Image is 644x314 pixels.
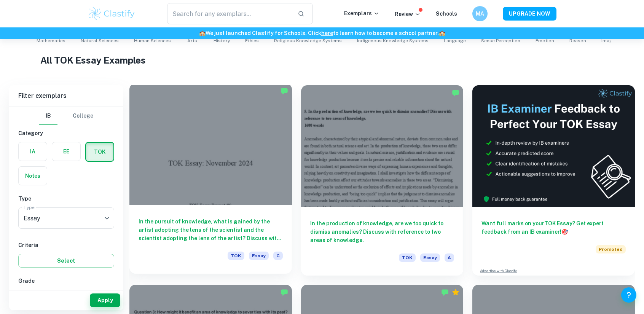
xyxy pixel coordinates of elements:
span: Reason [569,37,586,44]
span: A [445,253,454,262]
span: 🏫 [199,30,206,36]
h1: All TOK Essay Examples [40,53,604,67]
p: Review [395,10,421,18]
span: 🏫 [439,30,445,36]
a: here [321,30,333,36]
span: C [273,252,283,260]
span: Religious Knowledge Systems [274,37,342,44]
span: Ethics [245,37,259,44]
a: Want full marks on yourTOK Essay? Get expert feedback from an IB examiner!PromotedAdvertise with ... [472,85,635,276]
button: Notes [19,167,47,185]
img: Thumbnail [472,85,635,207]
a: Schools [436,11,457,17]
span: 🎯 [561,229,568,235]
h6: MA [476,10,485,18]
div: Premium [452,288,459,296]
label: Type [24,204,35,210]
img: Marked [441,288,449,296]
span: Essay [420,253,440,262]
h6: Type [18,194,114,203]
h6: Grade [18,277,114,285]
span: Promoted [596,245,626,253]
img: Clastify logo [88,6,136,21]
a: In the pursuit of knowledge, what is gained by the artist adopting the lens of the scientist and ... [129,85,292,276]
span: Arts [187,37,197,44]
span: Sense Perception [481,37,520,44]
h6: In the production of knowledge, are we too quick to dismiss anomalies? Discuss with reference to ... [310,219,454,244]
button: IB [39,107,57,125]
img: Marked [281,87,288,95]
span: Mathematics [37,37,65,44]
h6: Criteria [18,241,114,249]
img: Marked [281,288,288,296]
span: Human Sciences [134,37,171,44]
span: Language [444,37,466,44]
h6: In the pursuit of knowledge, what is gained by the artist adopting the lens of the scientist and ... [139,217,283,242]
h6: Filter exemplars [9,85,123,107]
span: Emotion [536,37,554,44]
input: Search for any exemplars... [167,3,292,24]
button: Help and Feedback [621,287,636,303]
h6: Category [18,129,114,137]
button: Apply [90,293,120,307]
button: IA [19,142,47,161]
span: TOK [228,252,244,260]
button: UPGRADE NOW [503,7,556,21]
a: Advertise with Clastify [480,268,517,274]
span: Imagination [601,37,628,44]
h6: Want full marks on your TOK Essay ? Get expert feedback from an IB examiner! [481,219,626,236]
button: Select [18,254,114,268]
img: Marked [452,89,459,97]
button: College [73,107,93,125]
div: Essay [18,207,114,229]
p: Exemplars [344,9,379,18]
span: TOK [399,253,416,262]
button: TOK [86,143,113,161]
button: EE [52,142,80,161]
span: Indigenous Knowledge Systems [357,37,429,44]
span: Essay [249,252,269,260]
a: In the production of knowledge, are we too quick to dismiss anomalies? Discuss with reference to ... [301,85,464,276]
div: Filter type choice [39,107,93,125]
span: History [214,37,230,44]
span: Natural Sciences [81,37,119,44]
button: MA [472,6,488,21]
h6: We just launched Clastify for Schools. Click to learn how to become a school partner. [2,29,642,37]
